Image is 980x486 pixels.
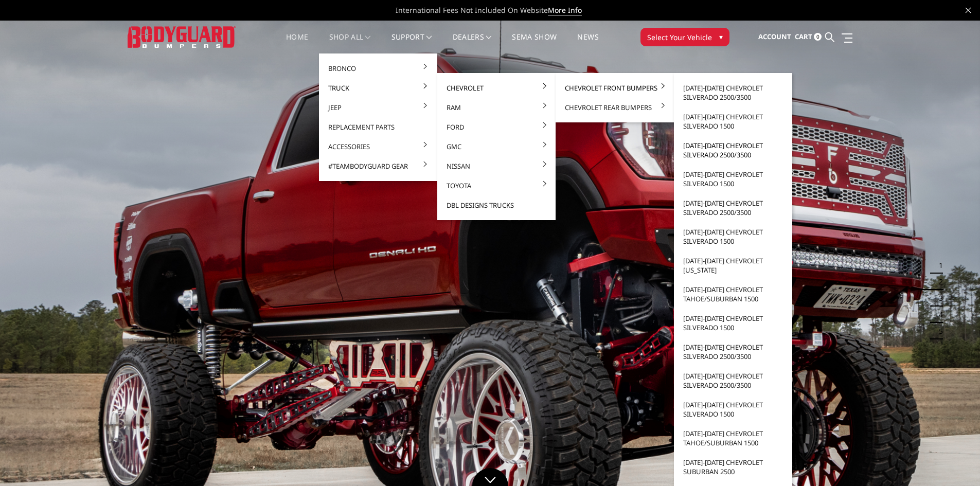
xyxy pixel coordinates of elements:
a: shop all [329,33,371,53]
a: Cart 0 [795,23,822,51]
a: SEMA Show [512,33,557,53]
a: Account [758,23,791,51]
a: [DATE]-[DATE] Chevrolet Tahoe/Suburban 1500 [678,280,788,309]
a: [DATE]-[DATE] Chevrolet Silverado 2500/3500 [678,337,788,366]
a: #TeamBodyguard Gear [323,156,433,176]
a: [DATE]-[DATE] Chevrolet Silverado 2500/3500 [678,78,788,107]
a: Click to Down [472,468,508,486]
a: [DATE]-[DATE] Chevrolet Silverado 2500/3500 [678,193,788,222]
a: Truck [323,78,433,98]
a: Support [391,33,432,53]
a: News [577,33,598,53]
a: More Info [548,5,582,15]
a: GMC [441,137,551,156]
button: Select Your Vehicle [640,28,729,46]
img: BODYGUARD BUMPERS [128,26,236,47]
a: Nissan [441,156,551,176]
span: Select Your Vehicle [647,32,712,43]
a: [DATE]-[DATE] Chevrolet Silverado 1500 [678,395,788,424]
a: [DATE]-[DATE] Chevrolet [US_STATE] [678,251,788,280]
a: Accessories [323,137,433,156]
a: Dealers [453,33,492,53]
button: 3 of 5 [933,290,943,307]
a: Ford [441,117,551,137]
a: Chevrolet Rear Bumpers [560,98,670,117]
a: DBL Designs Trucks [441,195,551,215]
a: [DATE]-[DATE] Chevrolet Silverado 2500/3500 [678,366,788,395]
a: Home [286,33,308,53]
a: [DATE]-[DATE] Chevrolet Suburban 2500 [678,453,788,481]
span: ▾ [719,31,723,42]
a: [DATE]-[DATE] Chevrolet Silverado 1500 [678,309,788,337]
button: 4 of 5 [933,307,943,323]
a: [DATE]-[DATE] Chevrolet Silverado 1500 [678,222,788,251]
a: Bronco [323,59,433,78]
a: [DATE]-[DATE] Chevrolet Silverado 1500 [678,165,788,193]
a: [DATE]-[DATE] Chevrolet Silverado 1500 [678,107,788,136]
iframe: Chat Widget [929,437,980,486]
a: Toyota [441,176,551,195]
button: 1 of 5 [933,257,943,274]
button: 5 of 5 [933,323,943,339]
span: Cart [795,32,812,41]
span: Account [758,32,791,41]
a: Replacement Parts [323,117,433,137]
a: [DATE]-[DATE] Chevrolet Tahoe/Suburban 1500 [678,424,788,453]
button: 2 of 5 [933,274,943,290]
a: Ram [441,98,551,117]
a: Jeep [323,98,433,117]
a: Chevrolet [441,78,551,98]
a: Chevrolet Front Bumpers [560,78,670,98]
a: [DATE]-[DATE] Chevrolet Silverado 2500/3500 [678,136,788,165]
span: 0 [814,33,822,41]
